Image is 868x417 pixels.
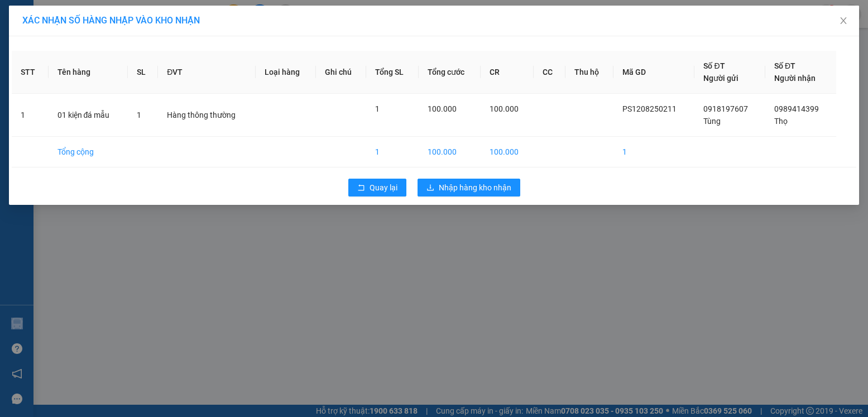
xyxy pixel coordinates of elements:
span: 0989414399 [774,104,819,113]
td: 1 [613,137,695,167]
th: CC [534,51,565,94]
button: downloadNhập hàng kho nhận [418,179,520,196]
td: Hàng thông thường [158,94,256,137]
th: Tên hàng [49,51,128,94]
span: 100.000 [490,104,519,113]
th: CR [481,51,534,94]
th: Mã GD [613,51,695,94]
span: Thọ [774,117,788,126]
td: 1 [366,137,419,167]
span: close [839,16,848,25]
td: Tổng cộng [49,137,128,167]
span: Tùng [703,117,721,126]
th: STT [12,51,49,94]
span: Số ĐT [774,61,795,70]
th: Loại hàng [256,51,315,94]
span: PS1208250211 [622,104,677,113]
th: ĐVT [158,51,256,94]
td: 1 [12,94,49,137]
span: Người gửi [703,74,738,83]
th: Ghi chú [316,51,366,94]
td: 01 kiện đá mẫu [49,94,128,137]
span: 100.000 [428,104,457,113]
button: Close [828,6,859,37]
th: Tổng SL [366,51,419,94]
span: XÁC NHẬN SỐ HÀNG NHẬP VÀO KHO NHẬN [22,15,200,26]
th: Thu hộ [565,51,613,94]
button: rollbackQuay lại [348,179,406,196]
span: Số ĐT [703,61,725,70]
span: 1 [137,111,141,119]
span: Người nhận [774,74,816,83]
th: Tổng cước [419,51,481,94]
td: 100.000 [419,137,481,167]
span: Quay lại [370,181,397,194]
span: rollback [357,184,365,193]
span: Nhập hàng kho nhận [439,181,511,194]
span: 1 [375,104,380,113]
span: 0918197607 [703,104,748,113]
td: 100.000 [481,137,534,167]
th: SL [128,51,158,94]
span: download [426,184,434,193]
